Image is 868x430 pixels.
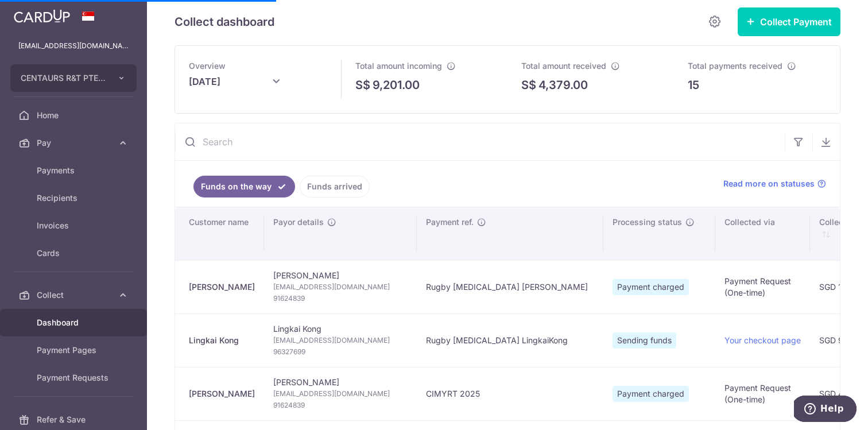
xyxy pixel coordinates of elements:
[373,76,420,94] p: 9,201.00
[723,178,826,189] a: Read more on statuses
[417,313,603,367] td: Rugby [MEDICAL_DATA] LingkaiKong
[426,216,474,228] span: Payment ref.
[715,260,810,313] td: Payment Request (One-time)
[37,220,113,231] span: Invoices
[355,76,370,94] span: S$
[264,260,417,313] td: [PERSON_NAME]
[273,388,408,400] span: [EMAIL_ADDRESS][DOMAIN_NAME]
[189,61,226,71] span: Overview
[603,207,715,260] th: Processing status
[21,72,106,84] span: CENTAURS R&T PTE. LTD.
[273,346,408,358] span: 96327699
[417,367,603,420] td: CIMYRT 2025
[37,289,113,301] span: Collect
[37,414,113,425] span: Refer & Save
[273,281,408,293] span: [EMAIL_ADDRESS][DOMAIN_NAME]
[18,40,129,52] p: [EMAIL_ADDRESS][DOMAIN_NAME]
[355,61,442,71] span: Total amount incoming
[37,372,113,383] span: Payment Requests
[273,400,408,411] span: 91624839
[189,281,255,293] div: [PERSON_NAME]
[738,7,840,36] button: Collect Payment
[175,13,274,31] h5: Collect dashboard
[715,367,810,420] td: Payment Request (One-time)
[715,207,810,260] th: Collected via
[10,64,137,92] button: CENTAURS R&T PTE. LTD.
[37,165,113,176] span: Payments
[273,335,408,346] span: [EMAIL_ADDRESS][DOMAIN_NAME]
[273,216,324,228] span: Payor details
[264,313,417,367] td: Lingkai Kong
[193,176,295,197] a: Funds on the way
[37,344,113,356] span: Payment Pages
[613,279,689,295] span: Payment charged
[37,317,113,328] span: Dashboard
[688,61,782,71] span: Total payments received
[300,176,370,197] a: Funds arrived
[26,8,50,18] span: Help
[175,123,785,160] input: Search
[613,332,676,348] span: Sending funds
[613,386,689,402] span: Payment charged
[417,260,603,313] td: Rugby [MEDICAL_DATA] [PERSON_NAME]
[37,247,113,259] span: Cards
[417,207,603,260] th: Payment ref.
[189,335,255,346] div: Lingkai Kong
[273,293,408,304] span: 91624839
[264,207,417,260] th: Payor details
[688,76,699,94] p: 15
[37,110,113,121] span: Home
[521,76,536,94] span: S$
[613,216,682,228] span: Processing status
[189,388,255,400] div: [PERSON_NAME]
[723,178,815,189] span: Read more on statuses
[175,207,264,260] th: Customer name
[794,396,857,424] iframe: Opens a widget where you can find more information
[521,61,606,71] span: Total amount received
[14,9,70,23] img: CardUp
[724,335,801,345] a: Your checkout page
[37,137,113,149] span: Pay
[538,76,588,94] p: 4,379.00
[37,192,113,204] span: Recipients
[264,367,417,420] td: [PERSON_NAME]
